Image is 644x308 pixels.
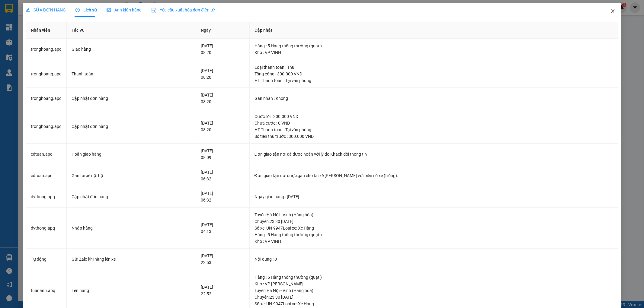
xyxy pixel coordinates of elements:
div: HT Thanh toán : Tại văn phòng [255,77,614,84]
div: Đơn giao tận nơi được gán cho tài xế [PERSON_NAME] với biển số xe (trống). [255,172,614,179]
div: Hàng : 5 Hàng thông thường (quạt ) [255,43,614,49]
div: Cập nhật đơn hàng [72,95,191,102]
div: Cập nhật đơn hàng [72,123,191,130]
td: dvthong.apq [26,186,67,208]
div: Gửi Zalo khi hàng lên xe [72,256,191,262]
th: Nhân viên [26,22,67,39]
div: Gán tài xế nội bộ [72,172,191,179]
div: Tuyến : Hà Nội - Vinh (Hàng hóa) Chuyến: 23:30 [DATE] Số xe: UN-9947 Loại xe: Xe Hàng [255,287,614,307]
span: close [610,9,615,14]
div: [DATE] 06:32 [201,190,244,203]
span: clock-circle [75,8,80,12]
div: Kho : VP VINH [255,238,614,245]
div: [DATE] 06:32 [201,169,244,182]
span: SỬA ĐƠN HÀNG [26,8,66,12]
span: Lịch sử [75,8,97,12]
td: dvthong.apq [26,208,67,249]
div: Loại thanh toán : Thu [255,64,614,71]
div: Hoãn giao hàng [72,151,191,157]
th: Ngày [196,22,249,39]
div: [DATE] 08:20 [201,92,244,105]
div: Ngày giao hàng : [DATE] [255,193,614,200]
td: cdtuan.apq [26,165,67,186]
div: [DATE] 22:53 [201,252,244,266]
th: Cập nhật [250,22,619,39]
div: Lên hàng [72,287,191,294]
div: Tuyến : Hà Nội - Vinh (Hàng hóa) Chuyến: 23:30 [DATE] Số xe: UN-9947 Loại xe: Xe Hàng [255,211,614,231]
div: [DATE] 08:20 [201,43,244,56]
div: Hàng : 5 Hàng thông thường (quạt ) [255,231,614,238]
th: Tác Vụ [67,22,196,39]
div: Kho : VP [PERSON_NAME] [255,281,614,287]
div: Nhập hàng [72,225,191,231]
span: picture [107,8,111,12]
div: Giao hàng [72,46,191,52]
td: Tự động [26,249,67,270]
div: Số tiền thu trước : 300.000 VND [255,133,614,140]
div: Chưa cước : 0 VND [255,120,614,126]
div: Thanh toán [72,71,191,77]
span: edit [26,8,30,12]
div: Cước rồi : 300.000 VND [255,113,614,120]
div: Hàng : 5 Hàng thông thường (quạt ) [255,274,614,281]
div: Cập nhật đơn hàng [72,193,191,200]
td: tronghoang.apq [26,39,67,60]
td: tronghoang.apq [26,109,67,144]
img: icon [151,8,156,13]
div: [DATE] 08:09 [201,148,244,161]
span: Ảnh kiện hàng [107,8,142,12]
button: Close [604,3,621,20]
td: cdtuan.apq [26,144,67,165]
div: Tổng cộng : 300.000 VND [255,71,614,77]
div: Nội dung : 0 [255,256,614,262]
div: [DATE] 04:13 [201,221,244,235]
td: tronghoang.apq [26,88,67,109]
span: Yêu cầu xuất hóa đơn điện tử [151,8,215,12]
div: [DATE] 08:20 [201,67,244,81]
td: tronghoang.apq [26,60,67,88]
div: Đơn giao tận nơi đã được hoãn với lý do Khách đổi thông tin [255,151,614,157]
div: Kho : VP VINH [255,49,614,56]
div: [DATE] 08:20 [201,120,244,133]
div: Gán nhãn : Không [255,95,614,102]
div: HT Thanh toán : Tại văn phòng [255,126,614,133]
div: [DATE] 22:52 [201,284,244,297]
